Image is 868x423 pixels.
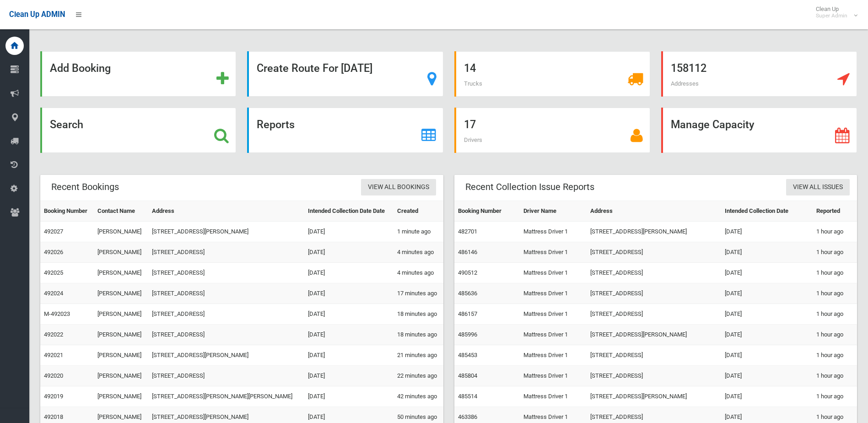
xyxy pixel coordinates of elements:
strong: Manage Capacity [671,118,754,131]
td: [STREET_ADDRESS][PERSON_NAME] [148,222,304,242]
td: 42 minutes ago [394,386,443,407]
td: [STREET_ADDRESS] [587,366,721,386]
a: 492022 [44,331,63,338]
td: [DATE] [304,283,393,304]
td: [DATE] [721,325,813,345]
td: 1 hour ago [813,366,857,386]
td: Mattress Driver 1 [520,263,587,283]
a: 482701 [458,228,477,235]
th: Booking Number [40,201,94,222]
a: 486146 [458,249,477,255]
th: Address [148,201,304,222]
td: 4 minutes ago [394,263,443,283]
td: [STREET_ADDRESS] [587,242,721,263]
td: [STREET_ADDRESS][PERSON_NAME] [587,222,721,242]
td: Mattress Driver 1 [520,242,587,263]
td: [DATE] [721,345,813,366]
th: Booking Number [454,201,520,222]
td: Mattress Driver 1 [520,345,587,366]
td: Mattress Driver 1 [520,325,587,345]
header: Recent Bookings [40,178,130,196]
a: 158112 Addresses [661,51,857,97]
td: [DATE] [304,222,393,242]
span: Clean Up [811,5,857,19]
td: [STREET_ADDRESS] [148,325,304,345]
td: [STREET_ADDRESS] [587,304,721,325]
span: Trucks [464,80,482,87]
td: [PERSON_NAME] [94,283,148,304]
a: 485996 [458,331,477,338]
a: 492018 [44,413,63,420]
th: Contact Name [94,201,148,222]
td: [PERSON_NAME] [94,304,148,325]
td: 22 minutes ago [394,366,443,386]
a: 17 Drivers [454,108,650,153]
a: Manage Capacity [661,108,857,153]
a: 14 Trucks [454,51,650,97]
a: 486157 [458,310,477,317]
span: Addresses [671,80,699,87]
a: 492026 [44,249,63,255]
td: [STREET_ADDRESS] [148,366,304,386]
a: 492024 [44,290,63,297]
a: 492027 [44,228,63,235]
td: [DATE] [721,304,813,325]
td: 1 hour ago [813,345,857,366]
a: 485453 [458,352,477,358]
header: Recent Collection Issue Reports [454,178,605,196]
a: View All Issues [786,179,850,196]
td: 1 hour ago [813,325,857,345]
td: [STREET_ADDRESS] [587,345,721,366]
span: Clean Up ADMIN [9,10,65,19]
td: [DATE] [721,242,813,263]
td: Mattress Driver 1 [520,304,587,325]
td: Mattress Driver 1 [520,222,587,242]
td: 18 minutes ago [394,325,443,345]
td: Mattress Driver 1 [520,366,587,386]
td: [DATE] [304,345,393,366]
th: Address [587,201,721,222]
strong: 14 [464,62,476,75]
th: Intended Collection Date [721,201,813,222]
td: [DATE] [721,222,813,242]
th: Intended Collection Date Date [304,201,393,222]
td: [DATE] [304,304,393,325]
a: Search [40,108,236,153]
strong: Reports [257,118,295,131]
td: Mattress Driver 1 [520,283,587,304]
td: [PERSON_NAME] [94,325,148,345]
td: [STREET_ADDRESS] [148,263,304,283]
td: [STREET_ADDRESS][PERSON_NAME] [587,386,721,407]
a: Reports [247,108,443,153]
a: 485514 [458,393,477,400]
td: [DATE] [721,386,813,407]
a: 490512 [458,269,477,276]
a: Create Route For [DATE] [247,51,443,97]
td: [PERSON_NAME] [94,222,148,242]
td: [PERSON_NAME] [94,345,148,366]
a: View All Bookings [361,179,436,196]
td: 17 minutes ago [394,283,443,304]
a: 492021 [44,352,63,358]
td: [DATE] [304,263,393,283]
td: [STREET_ADDRESS] [148,242,304,263]
td: 4 minutes ago [394,242,443,263]
td: 1 hour ago [813,242,857,263]
a: 492019 [44,393,63,400]
td: 1 minute ago [394,222,443,242]
td: [DATE] [721,263,813,283]
td: 1 hour ago [813,304,857,325]
td: [PERSON_NAME] [94,366,148,386]
td: [DATE] [304,242,393,263]
td: [DATE] [304,366,393,386]
td: [STREET_ADDRESS][PERSON_NAME][PERSON_NAME] [148,386,304,407]
td: [STREET_ADDRESS] [587,263,721,283]
td: [STREET_ADDRESS] [148,283,304,304]
td: Mattress Driver 1 [520,386,587,407]
td: [STREET_ADDRESS][PERSON_NAME] [148,345,304,366]
a: 492025 [44,269,63,276]
td: 1 hour ago [813,283,857,304]
strong: Add Booking [50,62,111,75]
strong: Search [50,118,83,131]
td: 21 minutes ago [394,345,443,366]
